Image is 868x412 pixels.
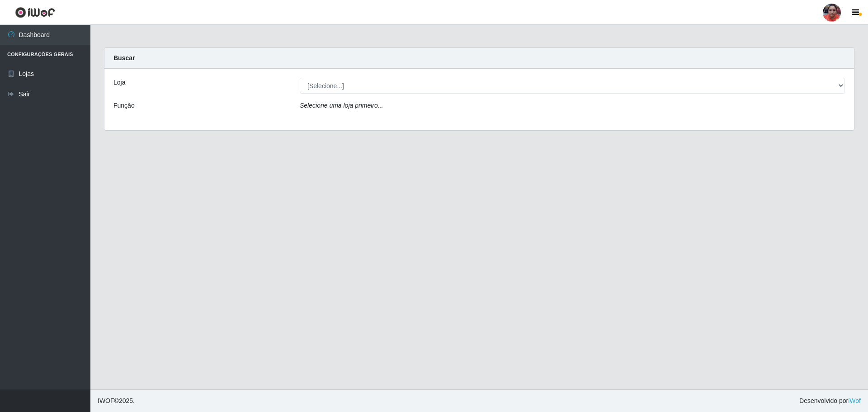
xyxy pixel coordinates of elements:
[799,396,861,406] span: Desenvolvido por
[113,78,125,87] label: Loja
[98,397,114,404] span: IWOF
[113,54,135,62] strong: Buscar
[300,102,383,109] i: Selecione uma loja primeiro...
[848,397,861,404] a: iWof
[15,7,55,18] img: CoreUI Logo
[98,396,135,406] span: © 2025 .
[113,101,135,110] label: Função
